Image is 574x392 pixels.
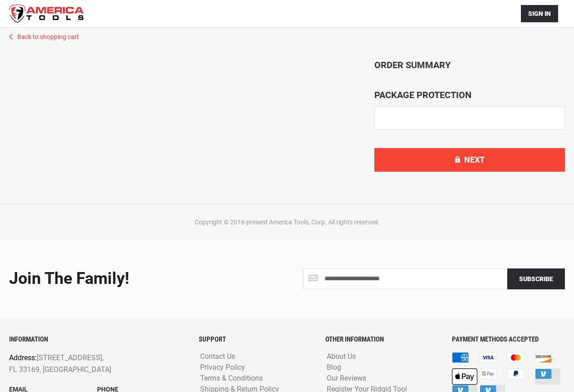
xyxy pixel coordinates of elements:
span: Address: [9,353,37,362]
h6: SUPPORT [199,336,312,343]
button: Sign In [521,5,558,22]
a: store logo [9,5,84,23]
p: [STREET_ADDRESS], FL 33169, [GEOGRAPHIC_DATA] [9,352,150,375]
a: Our Reviews [324,374,368,383]
span: Sign In [528,10,551,17]
a: Terms & Conditions [198,374,265,383]
div: Package Protection [374,89,565,102]
h6: INFORMATION [9,336,185,343]
a: About Us [324,352,358,361]
a: Contact Us [198,352,237,361]
div: Join the Family! [9,270,280,288]
div: Copyright © 2016-present America Tools, Corp. All rights reserved. [20,218,554,227]
span: Subscribe [519,275,553,283]
h6: PAYMENT METHODS ACCEPTED [452,336,565,343]
a: Blog [324,363,343,372]
button: Next [374,148,565,172]
button: Subscribe [507,268,565,289]
h6: OTHER INFORMATION [325,336,438,343]
a: Privacy Policy [198,363,247,372]
span: Order Summary [374,60,565,70]
span: Next [464,155,485,164]
img: America Tools [9,5,84,23]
